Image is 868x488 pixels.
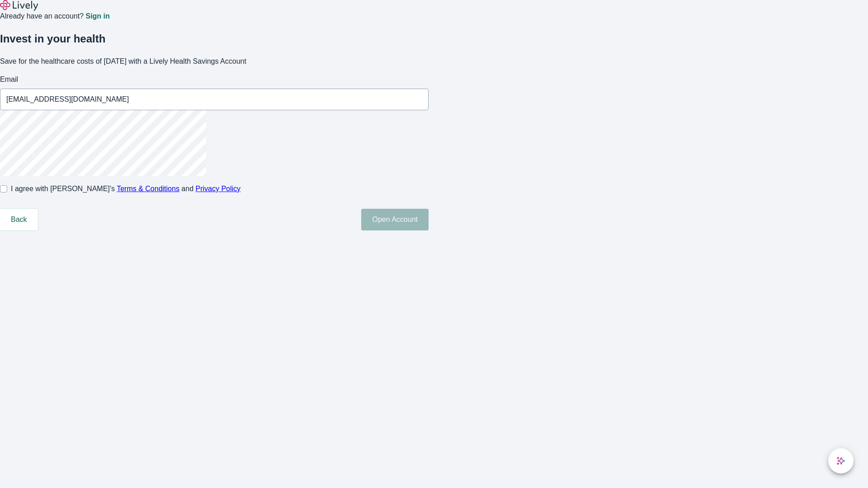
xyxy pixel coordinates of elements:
[836,456,845,465] svg: Lively AI Assistant
[196,185,241,192] a: Privacy Policy
[117,185,179,192] a: Terms & Conditions
[11,183,241,194] span: I agree with [PERSON_NAME]’s and
[85,13,109,20] a: Sign in
[828,448,854,474] button: chat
